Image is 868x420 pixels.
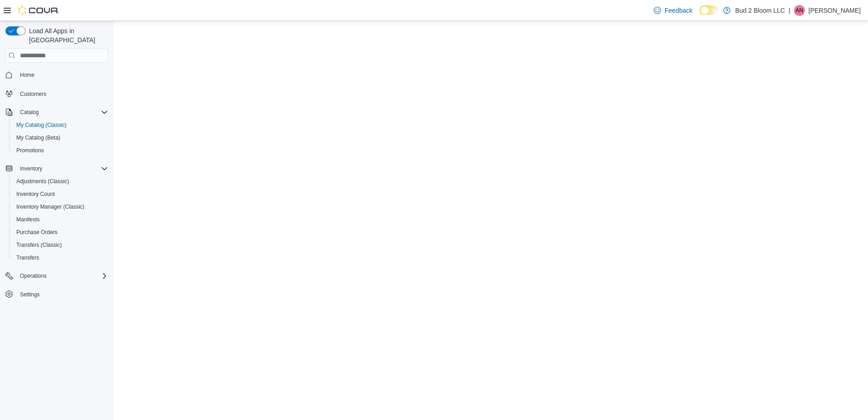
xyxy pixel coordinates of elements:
button: Inventory Manager (Classic) [9,200,112,213]
span: Home [20,71,35,79]
button: Operations [16,270,50,281]
button: Purchase Orders [9,226,112,239]
span: Manifests [16,216,39,223]
span: Promotions [16,147,44,154]
span: Inventory Count [16,190,55,198]
span: Operations [16,270,108,281]
a: Transfers (Classic) [13,240,65,250]
span: Promotions [13,145,108,156]
span: Adjustments (Classic) [16,178,69,185]
button: Adjustments (Classic) [9,175,112,188]
span: My Catalog (Beta) [16,134,60,141]
a: Transfers [13,252,43,263]
button: Inventory [2,162,112,175]
a: Promotions [13,145,48,156]
span: Customers [20,90,46,98]
span: Settings [16,289,108,300]
span: Transfers [13,252,108,263]
span: Operations [20,272,47,280]
a: Settings [16,289,43,300]
button: Catalog [2,106,112,119]
span: Manifests [13,214,108,225]
a: Manifests [13,214,43,225]
span: Adjustments (Classic) [13,176,108,187]
button: Inventory [16,163,46,174]
a: My Catalog (Classic) [13,120,70,130]
span: Load All Apps in [GEOGRAPHIC_DATA] [25,26,108,45]
span: Transfers (Classic) [16,241,62,249]
span: Inventory [16,163,108,174]
span: Settings [20,291,39,298]
a: Customers [16,89,50,100]
p: | [789,5,790,16]
button: My Catalog (Classic) [9,119,112,131]
a: Adjustments (Classic) [13,176,73,187]
a: Purchase Orders [13,227,61,238]
span: My Catalog (Classic) [13,120,108,130]
p: Bud 2 Bloom LLC [735,5,785,16]
span: Transfers (Classic) [13,240,108,250]
button: Promotions [9,144,112,157]
a: Feedback [650,1,696,20]
button: Transfers [9,251,112,264]
input: Dark Mode [700,5,719,15]
button: My Catalog (Beta) [9,131,112,144]
span: Inventory [20,165,42,172]
span: Inventory Count [13,189,108,200]
span: Home [16,69,108,80]
a: My Catalog (Beta) [13,132,64,143]
span: Inventory Manager (Classic) [16,203,84,210]
span: Catalog [16,107,108,118]
span: My Catalog (Beta) [13,132,108,143]
span: Inventory Manager (Classic) [13,201,108,212]
button: Inventory Count [9,188,112,200]
button: Catalog [16,107,42,118]
span: Feedback [665,6,692,15]
span: Customers [16,88,108,99]
span: Purchase Orders [16,229,58,236]
button: Transfers (Classic) [9,239,112,251]
button: Manifests [9,213,112,226]
button: Settings [2,288,112,301]
span: My Catalog (Classic) [16,121,67,129]
img: Cova [18,6,59,15]
p: [PERSON_NAME] [809,5,861,16]
span: Catalog [20,109,39,116]
div: Angel Nieves [794,5,805,16]
a: Home [16,70,38,80]
span: Purchase Orders [13,227,108,238]
a: Inventory Count [13,189,59,200]
span: AN [796,5,804,16]
button: Customers [2,87,112,100]
button: Home [2,68,112,81]
nav: Complex example [5,65,108,325]
button: Operations [2,270,112,282]
a: Inventory Manager (Classic) [13,201,88,212]
span: Transfers [16,254,39,261]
